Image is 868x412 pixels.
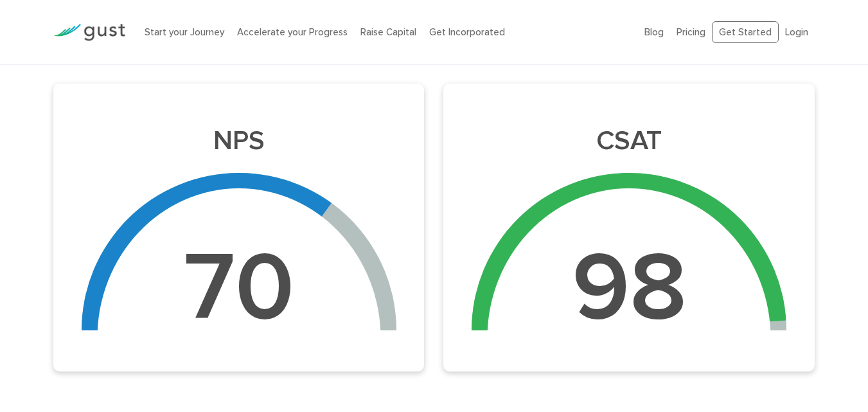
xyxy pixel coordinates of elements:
h3: CSAT [454,125,804,157]
h3: 70 [184,231,294,345]
h3: NPS [64,125,414,157]
a: Raise Capital [360,26,416,38]
a: Pricing [677,26,705,38]
img: Gust Logo [53,24,125,41]
a: Accelerate your Progress [237,26,348,38]
a: Get Started [712,21,779,44]
h3: 98 [572,231,687,345]
a: Blog [644,26,664,38]
a: Get Incorporated [429,26,505,38]
a: Start your Journey [145,26,224,38]
a: Login [785,26,808,38]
